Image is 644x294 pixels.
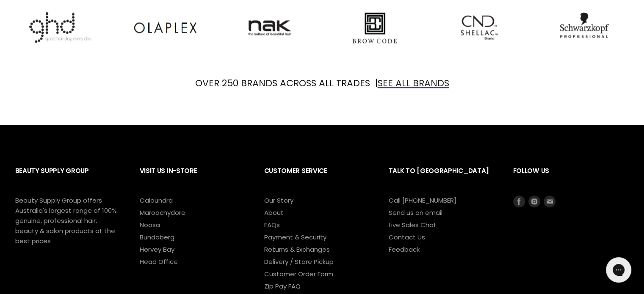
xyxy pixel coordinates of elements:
a: Bundaberg [140,233,174,242]
a: Caloundra [140,196,173,205]
a: About [264,208,284,217]
iframe: Gorgias live chat messenger [602,254,636,286]
a: Returns & Exchanges [264,245,330,254]
font: OVER 250 BRANDS ACROSS ALL TRADES | [195,77,378,90]
a: Noosa [140,220,160,229]
a: Customer Order Form [264,269,333,278]
h2: Talk to [GEOGRAPHIC_DATA] [389,160,496,195]
a: Payment & Security [264,233,326,242]
a: Send us an email [389,208,442,217]
a: Zip Pay FAQ [264,282,301,291]
a: Hervey Bay [140,245,174,254]
h2: Follow us [513,160,629,195]
h2: Beauty Supply Group [15,160,123,195]
p: Beauty Supply Group offers Australia's largest range of 100% genuine, professional hair, beauty &... [15,195,117,246]
a: Head Office [140,257,178,266]
h2: Customer Service [264,160,372,195]
a: Our Story [264,196,293,205]
a: Live Sales Chat [389,220,437,229]
a: Delivery / Store Pickup [264,257,334,266]
h2: Visit Us In-Store [140,160,247,195]
a: Maroochydore [140,208,185,217]
a: Contact Us [389,233,425,242]
a: FAQs [264,220,280,229]
a: Feedback [389,245,420,254]
a: SEE ALL BRANDS [378,77,449,90]
a: Call [PHONE_NUMBER] [389,196,456,205]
